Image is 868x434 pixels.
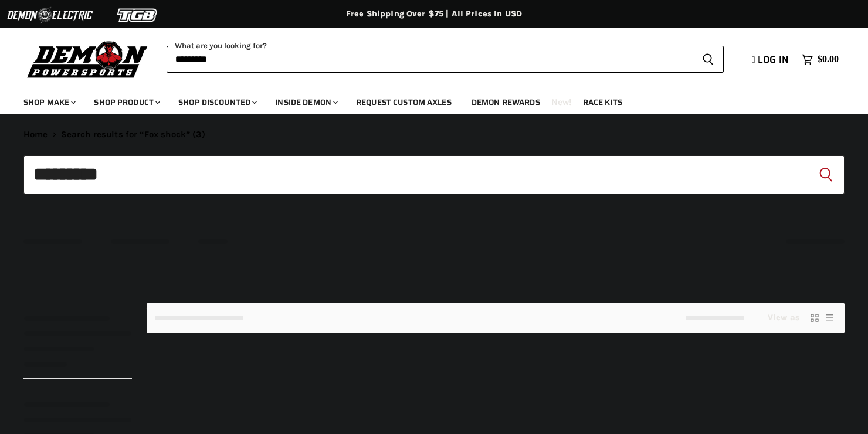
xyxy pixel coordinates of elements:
[15,86,836,114] ul: Main menu
[23,130,48,140] a: Home
[23,155,845,194] input: Search
[169,90,264,114] a: Shop Discounted
[61,130,205,140] span: Search results for “Fox shock” (3)
[758,52,789,67] span: Log in
[818,54,839,65] span: $0.00
[768,313,799,323] span: View as
[816,165,835,184] button: Search
[85,90,167,114] a: Shop Product
[796,51,845,68] a: $0.00
[347,90,460,114] a: Request Custom Axles
[809,312,820,324] button: grid view
[824,312,836,324] button: list view
[15,90,83,114] a: Shop Make
[266,90,345,114] a: Inside Demon
[23,130,845,140] nav: Breadcrumbs
[693,46,724,73] button: Search
[551,97,572,107] span: New!
[463,90,549,114] a: Demon Rewards
[23,155,845,194] form: Product
[747,55,796,65] a: Log in
[94,4,182,26] img: TGB Logo 2
[167,46,693,73] input: Search
[23,38,152,80] img: Demon Powersports
[6,4,94,26] img: Demon Electric Logo 2
[574,90,631,114] a: Race Kits
[167,46,724,73] form: Product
